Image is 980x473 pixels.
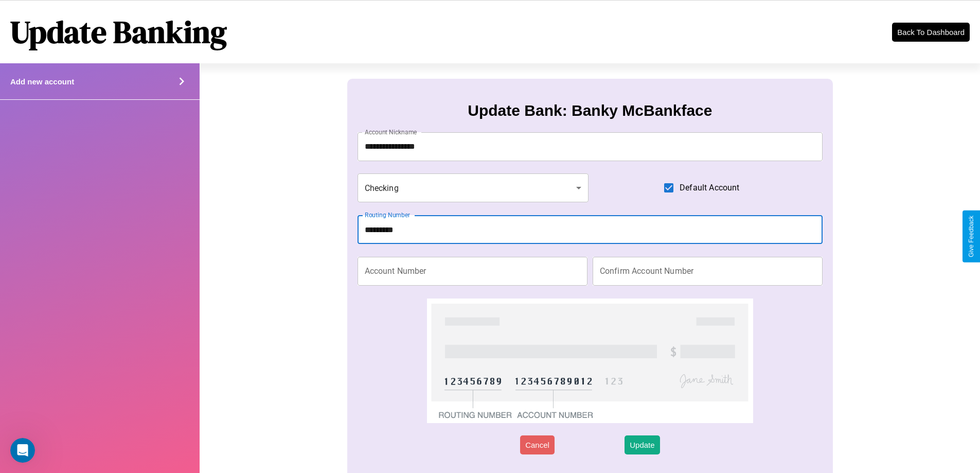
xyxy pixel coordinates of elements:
div: Checking [358,173,589,202]
label: Routing Number [365,211,410,219]
button: Back To Dashboard [892,23,970,42]
button: Cancel [520,435,555,454]
iframe: Intercom live chat [10,438,35,463]
button: Update [625,435,660,454]
h4: Add new account [10,77,74,86]
div: Give Feedback [968,216,975,257]
label: Account Nickname [365,128,417,136]
span: Default Account [680,182,739,194]
h1: Update Banking [10,11,227,53]
img: check [427,299,753,423]
h3: Update Bank: Banky McBankface [468,102,712,119]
